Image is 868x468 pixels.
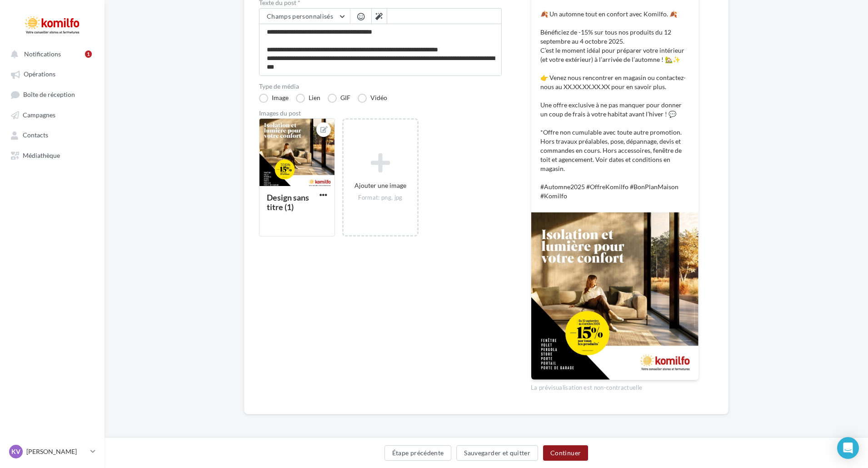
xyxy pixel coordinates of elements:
div: 1 [85,50,92,58]
a: Contacts [5,126,99,143]
span: Contacts [23,131,48,139]
div: Images du post [259,110,502,116]
p: 🍂 Un automne tout en confort avec Komilfo. 🍂 Bénéficiez de -15% sur tous nos produits du 12 septe... [540,10,689,201]
span: Opérations [24,70,55,78]
button: Étape précédente [384,445,452,461]
a: Médiathèque [5,147,99,163]
p: [PERSON_NAME] [26,447,87,456]
a: Campagnes [5,106,99,123]
label: Lien [296,94,320,103]
span: Champs personnalisés [267,12,333,20]
span: Boîte de réception [23,91,75,98]
label: GIF [328,94,350,103]
a: Boîte de réception [5,86,99,103]
div: Open Intercom Messenger [837,437,859,459]
button: Notifications 1 [5,45,95,62]
a: Opérations [5,65,99,82]
label: Image [259,94,289,103]
div: Design sans titre (1) [267,192,309,212]
span: Médiathèque [23,151,60,159]
button: Champs personnalisés [259,9,350,24]
span: Notifications [24,50,61,58]
label: Type de média [259,83,502,90]
label: Vidéo [358,94,387,103]
div: La prévisualisation est non-contractuelle [531,380,699,392]
span: Campagnes [23,111,55,119]
button: Sauvegarder et quitter [456,445,538,461]
button: Continuer [543,445,588,461]
a: Kv [PERSON_NAME] [7,443,97,460]
span: Kv [11,447,20,456]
